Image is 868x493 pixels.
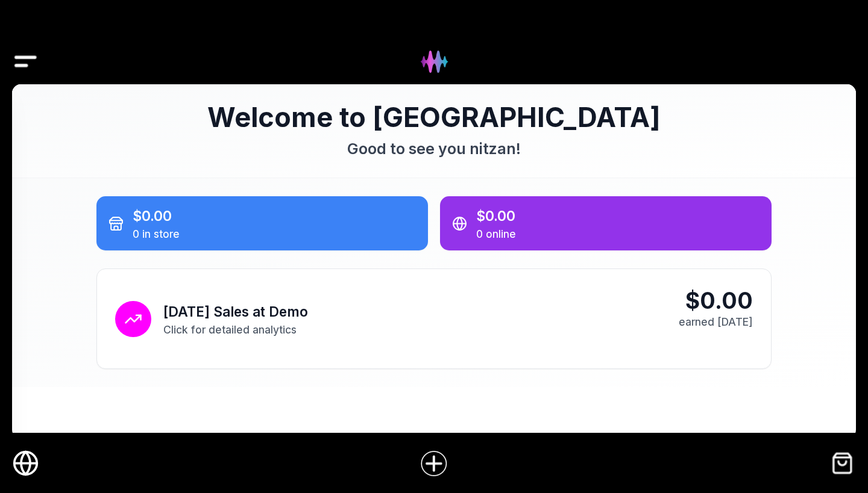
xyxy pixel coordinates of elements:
[411,39,458,85] img: Hydee Logo
[420,449,448,478] img: Add Item
[673,287,753,314] div: $0.00
[133,226,416,241] div: 0 in store
[829,450,856,477] img: Checkout
[12,450,39,477] a: Online Store
[410,440,458,487] a: Add Item
[163,322,308,337] p: Click for detailed analytics
[12,39,39,85] img: Drawer
[133,205,416,226] div: $0.00
[673,314,753,329] div: earned [DATE]
[96,102,772,132] h1: Welcome to [GEOGRAPHIC_DATA]
[476,226,759,241] div: 0 online
[347,140,521,158] span: Good to see you nitzan !
[12,29,39,56] button: Drawer
[163,301,308,322] h2: [DATE] Sales at Demo
[476,205,759,226] div: $0.00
